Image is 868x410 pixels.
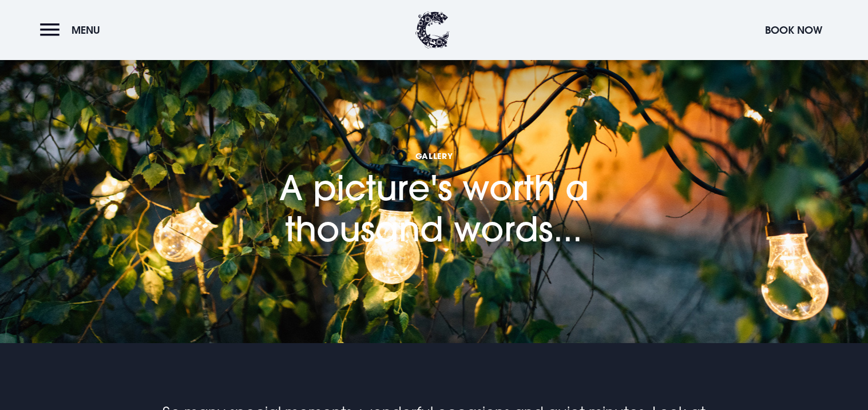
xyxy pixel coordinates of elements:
[205,150,663,161] span: Gallery
[759,18,828,42] button: Book Now
[40,18,106,42] button: Menu
[205,99,663,249] h1: A picture's worth a thousand words...
[415,11,450,49] img: Clandeboye Lodge
[72,23,100,37] span: Menu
